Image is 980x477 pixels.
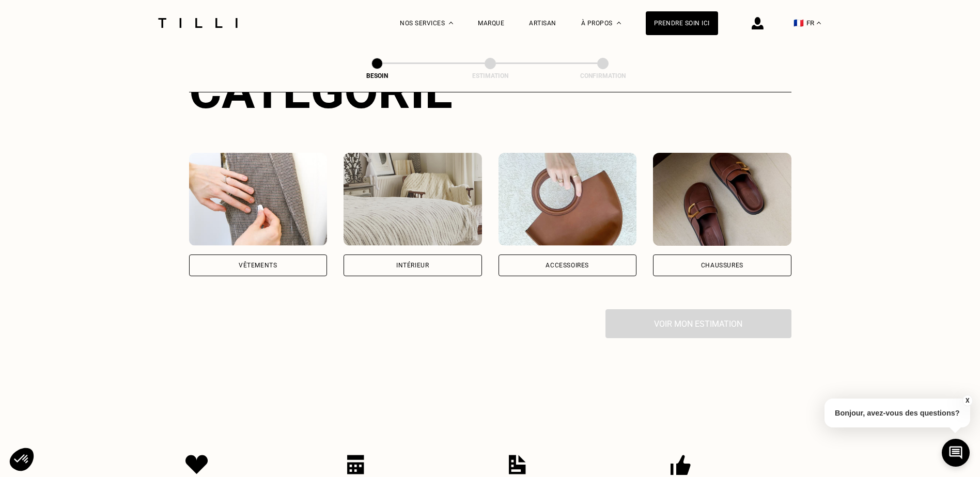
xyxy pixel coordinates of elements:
[653,153,791,246] img: Chaussures
[551,72,655,79] div: Confirmation
[185,455,208,474] img: Icon
[617,22,621,24] img: Menu déroulant à propos
[439,72,542,79] div: Estimation
[752,17,764,29] img: icône connexion
[478,20,504,27] a: Marque
[325,72,429,79] div: Besoin
[825,399,970,427] p: Bonjour, avez-vous des questions?
[701,262,743,268] div: Chaussures
[154,18,241,28] img: Logo du service de couturière Tilli
[344,153,482,246] img: Intérieur
[499,153,637,246] img: Accessoires
[449,22,453,24] img: Menu déroulant
[347,455,364,474] img: Icon
[794,18,804,28] span: 🇫🇷
[396,262,429,268] div: Intérieur
[817,22,821,24] img: menu déroulant
[509,455,526,474] img: Icon
[646,11,718,35] a: Prendre soin ici
[529,20,556,27] a: Artisan
[189,153,328,246] img: Vêtements
[671,455,691,475] img: Icon
[239,262,277,268] div: Vêtements
[546,262,589,268] div: Accessoires
[962,395,972,406] button: X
